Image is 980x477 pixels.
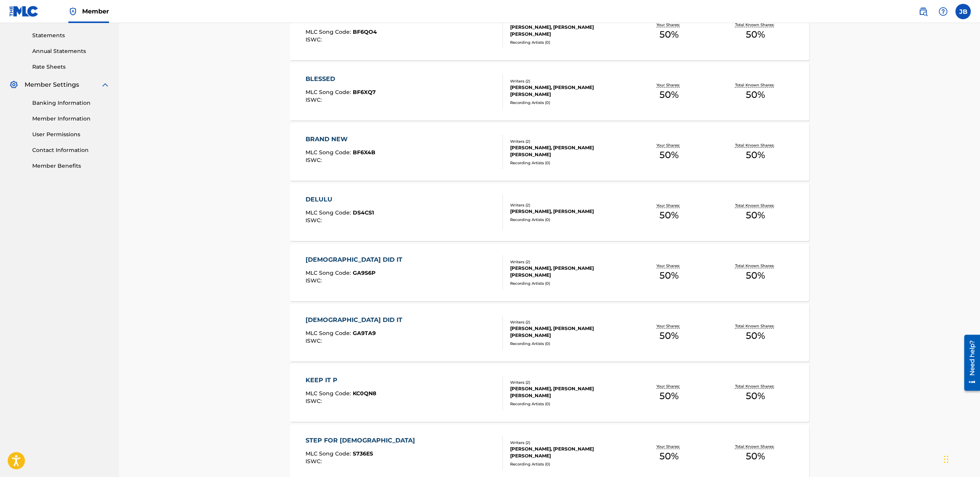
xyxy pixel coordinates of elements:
div: User Menu [955,4,971,19]
span: GA9TA9 [353,330,376,337]
span: ISWC : [306,36,324,43]
span: 50 % [746,449,765,463]
span: ISWC : [306,96,324,103]
p: Total Known Shares: [735,383,776,389]
span: 50 % [659,208,679,222]
span: BF6QO4 [353,28,377,35]
p: Your Shares: [656,82,682,88]
p: Total Known Shares: [735,142,776,148]
div: [PERSON_NAME], [PERSON_NAME] [PERSON_NAME] [510,385,626,399]
div: [PERSON_NAME], [PERSON_NAME] [510,208,626,215]
span: 50 % [659,269,679,282]
img: Top Rightsholder [68,7,78,16]
img: expand [101,80,110,89]
span: ISWC : [306,217,324,224]
div: Writers ( 2 ) [510,259,626,265]
a: Member Benefits [32,162,110,170]
span: 50 % [659,88,679,102]
p: Your Shares: [656,22,682,28]
a: BLESSEDMLC Song Code:BF6XQ7ISWC:Writers (2)[PERSON_NAME], [PERSON_NAME] [PERSON_NAME]Recording Ar... [290,63,809,120]
div: Recording Artists ( 0 ) [510,100,626,106]
span: GA9S6P [353,269,375,276]
img: MLC Logo [9,6,39,17]
span: ISWC : [306,458,324,465]
a: BLESSEDMLC Song Code:BF6QO4ISWC:Writers (2)[PERSON_NAME], [PERSON_NAME] [PERSON_NAME]Recording Ar... [290,3,809,60]
span: ISWC : [306,337,324,344]
span: MLC Song Code : [306,89,353,96]
span: KC0QN8 [353,390,376,397]
span: ISWC : [306,398,324,404]
span: 50 % [659,148,679,162]
span: 50 % [746,208,765,222]
a: DELULUMLC Song Code:DS4CS1ISWC:Writers (2)[PERSON_NAME], [PERSON_NAME]Recording Artists (0)Your S... [290,183,809,241]
div: Recording Artists ( 0 ) [510,281,626,286]
div: Recording Artists ( 0 ) [510,160,626,166]
span: ISWC : [306,277,324,284]
iframe: Chat Widget [942,440,980,477]
span: MLC Song Code : [306,28,353,35]
div: Writers ( 2 ) [510,202,626,208]
p: Your Shares: [656,323,682,329]
span: MLC Song Code : [306,390,353,397]
a: User Permissions [32,130,110,139]
div: BLESSED [306,74,376,84]
p: Total Known Shares: [735,263,776,269]
img: search [919,7,928,16]
span: 50 % [746,88,765,102]
a: Member Information [32,115,110,123]
p: Your Shares: [656,142,682,148]
p: Total Known Shares: [735,203,776,208]
span: MLC Song Code : [306,450,353,457]
p: Total Known Shares: [735,22,776,28]
div: Writers ( 2 ) [510,319,626,325]
div: [PERSON_NAME], [PERSON_NAME] [PERSON_NAME] [510,265,626,279]
div: [DEMOGRAPHIC_DATA] DID IT [306,315,406,325]
div: Recording Artists ( 0 ) [510,401,626,407]
span: BF6XQ7 [353,89,376,96]
div: KEEP IT P [306,376,376,385]
a: [DEMOGRAPHIC_DATA] DID ITMLC Song Code:GA9TA9ISWC:Writers (2)[PERSON_NAME], [PERSON_NAME] [PERSON... [290,304,809,361]
img: Member Settings [9,80,18,89]
p: Your Shares: [656,263,682,269]
a: KEEP IT PMLC Song Code:KC0QN8ISWC:Writers (2)[PERSON_NAME], [PERSON_NAME] [PERSON_NAME]Recording ... [290,364,809,422]
span: MLC Song Code : [306,330,353,337]
span: 50 % [659,389,679,403]
a: Public Search [916,4,931,19]
a: Annual Statements [32,47,110,55]
a: Banking Information [32,99,110,107]
div: DELULU [306,195,374,204]
span: 50 % [746,389,765,403]
span: ISWC : [306,157,324,163]
div: [PERSON_NAME], [PERSON_NAME] [PERSON_NAME] [510,446,626,459]
span: MLC Song Code : [306,209,353,216]
div: Writers ( 2 ) [510,78,626,84]
span: 50 % [746,28,765,41]
div: [PERSON_NAME], [PERSON_NAME] [PERSON_NAME] [510,24,626,38]
iframe: Resource Center [959,332,980,394]
a: Statements [32,31,110,40]
div: Help [935,4,951,19]
span: 50 % [659,329,679,343]
span: 50 % [746,269,765,282]
div: Recording Artists ( 0 ) [510,341,626,347]
div: BRAND NEW [306,135,375,144]
span: 50 % [746,148,765,162]
a: Contact Information [32,146,110,154]
a: BRAND NEWMLC Song Code:BF6X4BISWC:Writers (2)[PERSON_NAME], [PERSON_NAME] [PERSON_NAME]Recording ... [290,123,809,181]
div: [PERSON_NAME], [PERSON_NAME] [PERSON_NAME] [510,84,626,98]
div: STEP FOR [DEMOGRAPHIC_DATA] [306,436,419,445]
span: 50 % [659,28,679,41]
p: Your Shares: [656,444,682,449]
div: [PERSON_NAME], [PERSON_NAME] [PERSON_NAME] [510,325,626,339]
img: help [939,7,948,16]
a: Rate Sheets [32,63,110,71]
span: Member Settings [25,80,79,89]
span: 50 % [659,449,679,463]
a: [DEMOGRAPHIC_DATA] DID ITMLC Song Code:GA9S6PISWC:Writers (2)[PERSON_NAME], [PERSON_NAME] [PERSON... [290,244,809,301]
div: Writers ( 2 ) [510,380,626,385]
span: BF6X4B [353,149,375,156]
span: 50 % [746,329,765,343]
span: S736ES [353,450,373,457]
